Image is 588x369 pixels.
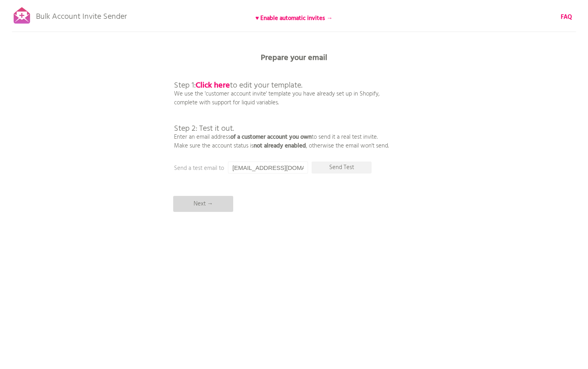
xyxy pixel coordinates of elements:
[261,52,327,64] b: Prepare your email
[173,196,233,212] p: Next →
[254,141,306,151] b: not already enabled
[561,13,572,22] a: FAQ
[312,162,372,174] p: Send Test
[174,79,302,92] span: Step 1: to edit your template.
[174,64,389,150] p: We use the 'customer account invite' template you have already set up in Shopify, complete with s...
[256,14,333,23] b: ♥ Enable automatic invites →
[561,12,572,22] b: FAQ
[174,122,234,135] span: Step 2: Test it out.
[174,164,334,173] p: Send a test email to
[196,79,230,92] a: Click here
[36,5,127,25] p: Bulk Account Invite Sender
[230,132,312,142] b: of a customer account you own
